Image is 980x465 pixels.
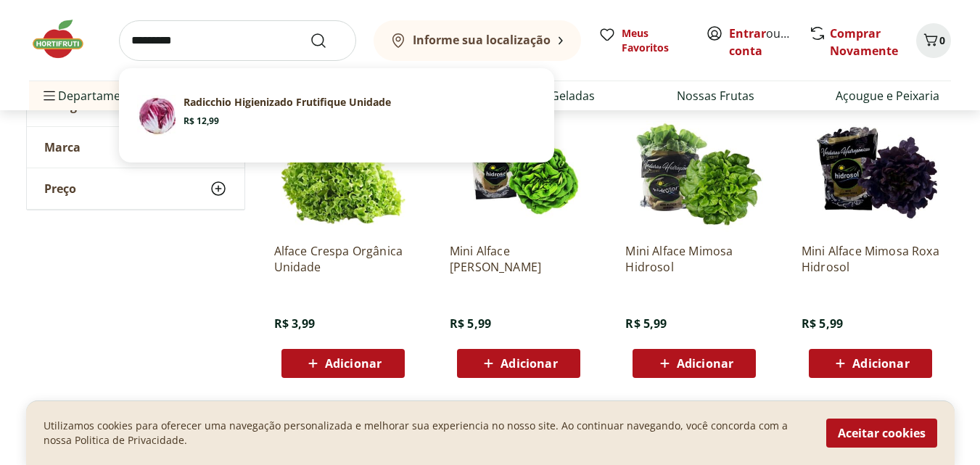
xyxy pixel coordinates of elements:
[622,26,688,55] span: Meus Favoritos
[44,419,809,448] p: Utilizamos cookies para oferecer uma navegação personalizada e melhorar sua experiencia no nosso ...
[625,316,667,332] span: R$ 5,99
[802,243,939,275] a: Mini Alface Mimosa Roxa Hidrosol
[729,25,766,41] a: Entrar
[826,419,937,448] button: Aceitar cookies
[44,181,76,196] span: Preço
[501,358,557,369] span: Adicionar
[830,25,898,59] a: Comprar Novamente
[27,168,244,209] button: Preço
[802,94,939,231] img: Mini Alface Mimosa Roxa Hidrosol
[274,243,412,275] a: Alface Crespa Orgânica Unidade
[131,89,542,141] a: PrincipalRadicchio Higienizado Frutifique UnidadeR$ 12,99
[729,25,794,59] span: ou
[633,349,756,378] button: Adicionar
[677,358,733,369] span: Adicionar
[598,26,688,55] a: Meus Favoritos
[119,20,356,61] input: search
[41,78,145,113] span: Departamentos
[852,358,909,369] span: Adicionar
[281,349,405,378] button: Adicionar
[836,87,939,104] a: Açougue e Peixaria
[184,115,219,127] span: R$ 12,99
[274,316,316,332] span: R$ 3,99
[450,243,588,275] a: Mini Alface [PERSON_NAME]
[802,316,843,332] span: R$ 5,99
[29,17,102,61] img: Hortifruti
[916,23,951,58] button: Carrinho
[625,243,763,275] a: Mini Alface Mimosa Hidrosol
[625,94,763,231] img: Mini Alface Mimosa Hidrosol
[184,95,391,110] p: Radicchio Higienizado Frutifique Unidade
[325,358,382,369] span: Adicionar
[310,32,345,49] button: Submit Search
[457,349,580,378] button: Adicionar
[374,20,581,61] button: Informe sua localização
[44,140,81,155] span: Marca
[450,316,491,332] span: R$ 5,99
[729,25,809,59] a: Criar conta
[413,32,551,48] b: Informe sua localização
[41,78,58,113] button: Menu
[809,349,932,378] button: Adicionar
[939,33,945,47] span: 0
[677,87,754,104] a: Nossas Frutas
[27,127,244,168] button: Marca
[137,95,178,136] img: Principal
